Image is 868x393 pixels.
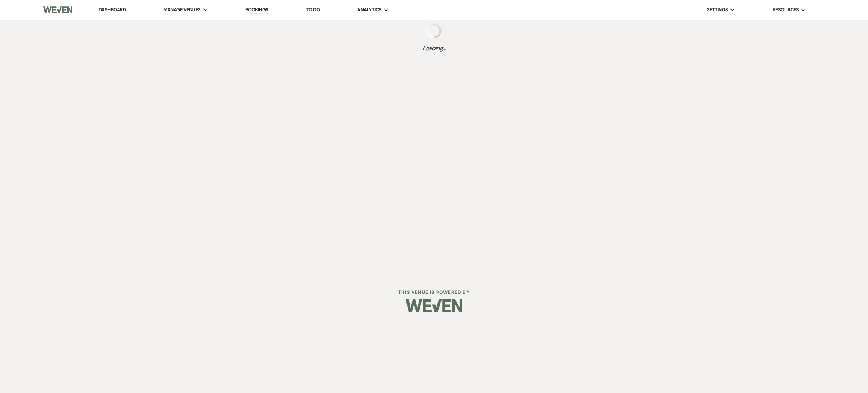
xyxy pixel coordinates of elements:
a: Dashboard [99,6,126,13]
a: Bookings [245,6,269,14]
span: Settings [707,6,728,14]
img: Weven Logo [406,293,462,319]
span: Loading... [423,44,446,53]
a: To Do [306,6,320,13]
img: Weven Logo [43,2,72,18]
span: Resources [773,6,799,14]
span: Manage Venues [163,6,200,14]
span: Analytics [357,6,381,14]
img: loading spinner [426,23,442,38]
